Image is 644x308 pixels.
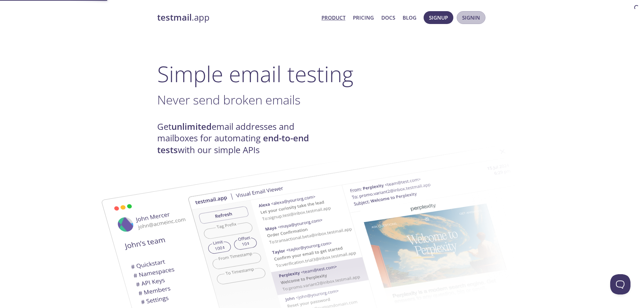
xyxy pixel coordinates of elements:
span: Never send broken emails [157,91,301,108]
a: Docs [381,13,395,22]
h1: Simple email testing [157,61,487,87]
span: Signin [462,13,480,22]
a: testmail.app [157,12,316,23]
a: Pricing [353,13,374,22]
a: Blog [403,13,416,22]
h4: Get email addresses and mailboxes for automating with our simple APIs [157,121,322,156]
button: Signin [457,11,485,24]
button: Signup [424,11,453,24]
span: Signup [429,13,448,22]
strong: end-to-end tests [157,132,309,156]
strong: testmail [157,11,192,23]
strong: unlimited [171,121,212,133]
iframe: Help Scout Beacon - Open [610,274,630,294]
a: Product [321,13,345,22]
